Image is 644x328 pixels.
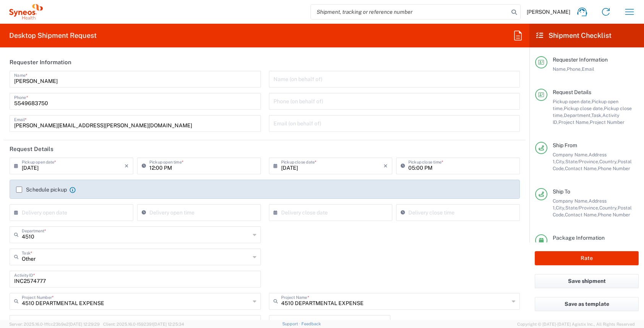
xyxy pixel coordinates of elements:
label: Schedule pickup [16,187,67,193]
span: Task, [591,112,602,118]
span: Contact Name, [565,166,598,171]
span: State/Province, [565,205,599,211]
button: Save as template [535,297,639,311]
span: Email [582,66,594,72]
a: Support [282,322,301,326]
h2: Shipment Checklist [536,31,612,40]
span: Contact Name, [565,212,598,218]
i: × [125,160,129,172]
span: Client: 2025.16.0-1592391 [103,322,184,326]
span: Company Name, [553,152,589,158]
span: [DATE] 12:25:34 [153,322,184,326]
button: Rate [535,251,639,265]
a: Feedback [301,322,321,326]
span: [PERSON_NAME] [527,8,570,15]
span: [DATE] 12:29:29 [69,322,100,326]
button: Save shipment [535,274,639,288]
span: Request Details [553,89,591,95]
span: State/Province, [565,159,599,164]
span: Pickup open date, [553,99,592,104]
span: Project Number [590,119,625,125]
span: Phone Number [598,212,630,218]
input: Shipment, tracking or reference number [311,5,509,19]
span: Country, [599,205,618,211]
span: City, [556,159,565,164]
span: Phone, [567,66,582,72]
h2: Requester Information [10,58,71,66]
span: Project Name, [558,119,590,125]
span: Company Name, [553,198,589,204]
span: Ship From [553,142,577,148]
span: Phone Number [598,166,630,171]
span: Package Information [553,235,605,241]
span: Pickup close date, [564,106,604,111]
span: Country, [599,159,618,164]
span: Department, [564,112,591,118]
span: Copyright © [DATE]-[DATE] Agistix Inc., All Rights Reserved [517,321,635,328]
span: Requester Information [553,57,608,63]
h2: Desktop Shipment Request [9,31,97,40]
span: City, [556,205,565,211]
span: Name, [553,66,567,72]
i: × [383,160,388,172]
h2: Request Details [10,145,53,153]
span: Ship To [553,188,570,195]
span: Server: 2025.16.0-1ffcc23b9e2 [9,322,100,326]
